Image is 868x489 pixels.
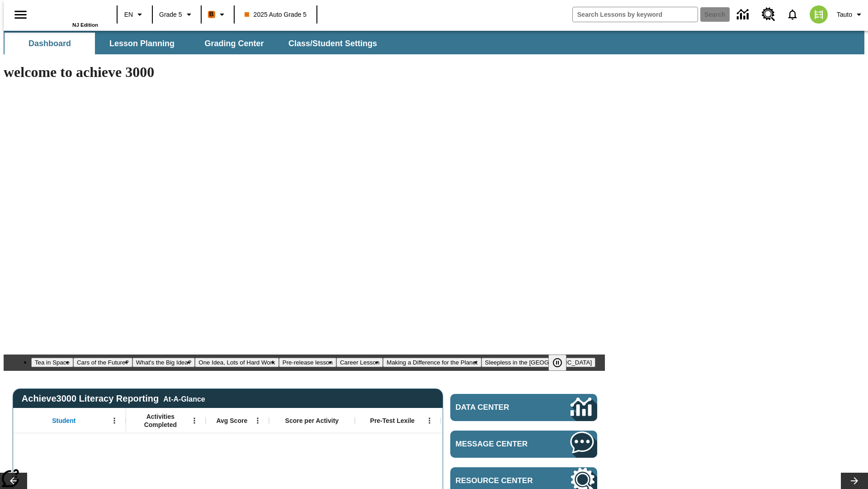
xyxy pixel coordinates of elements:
[28,38,71,49] span: Dashboard
[370,417,415,425] span: Pre-Test Lexile
[731,2,756,27] a: Data Center
[4,31,864,54] div: SubNavbar
[481,358,596,367] button: Slide 8 Sleepless in the Animal Kingdom
[804,3,833,26] button: Select a new avatar
[131,412,190,429] span: Activities Completed
[456,476,543,485] span: Resource Center
[548,355,576,371] div: Pause
[756,2,781,27] a: Resource Center, Will open in new tab
[73,358,132,367] button: Slide 2 Cars of the Future?
[833,6,868,23] button: Profile/Settings
[456,403,540,412] span: Data Center
[573,7,698,22] input: search field
[5,33,95,54] button: Dashboard
[31,358,73,367] button: Slide 1 Tea in Space
[72,22,98,28] span: NJ Edition
[108,414,121,427] button: Open Menu
[450,394,597,421] a: Data Center
[450,431,597,458] a: Message Center
[4,33,385,54] div: SubNavbar
[548,355,566,371] button: Pause
[132,358,195,367] button: Slide 3 What's the Big Idea?
[781,3,804,26] a: Notifications
[39,4,98,22] a: Home
[109,38,175,49] span: Lesson Planning
[189,33,279,54] button: Grading Center
[216,417,247,425] span: Avg Score
[156,6,198,23] button: Grade: Grade 5, Select a grade
[336,358,383,367] button: Slide 6 Career Lesson
[423,414,436,427] button: Open Menu
[383,358,481,367] button: Slide 7 Making a Difference for the Planet
[285,417,339,425] span: Score per Activity
[163,393,205,403] div: At-A-Glance
[279,358,336,367] button: Slide 5 Pre-release lesson
[810,5,828,24] img: avatar image
[159,10,182,19] span: Grade 5
[841,473,868,489] button: Lesson carousel, Next
[251,414,264,427] button: Open Menu
[204,38,264,49] span: Grading Center
[22,393,205,404] span: Achieve3000 Literacy Reporting
[288,38,377,49] span: Class/Student Settings
[188,414,201,427] button: Open Menu
[4,64,605,81] h1: welcome to achieve 3000
[837,10,852,19] span: Tauto
[124,10,133,19] span: EN
[39,3,98,28] div: Home
[52,417,75,425] span: Student
[195,358,278,367] button: Slide 4 One Idea, Lots of Hard Work
[245,10,307,19] span: 2025 Auto Grade 5
[209,9,214,20] span: B
[7,1,34,28] button: Open side menu
[456,440,543,449] span: Message Center
[281,33,384,54] button: Class/Student Settings
[120,6,149,23] button: Language: EN, Select a language
[204,6,231,23] button: Boost Class color is orange. Change class color
[97,33,187,54] button: Lesson Planning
